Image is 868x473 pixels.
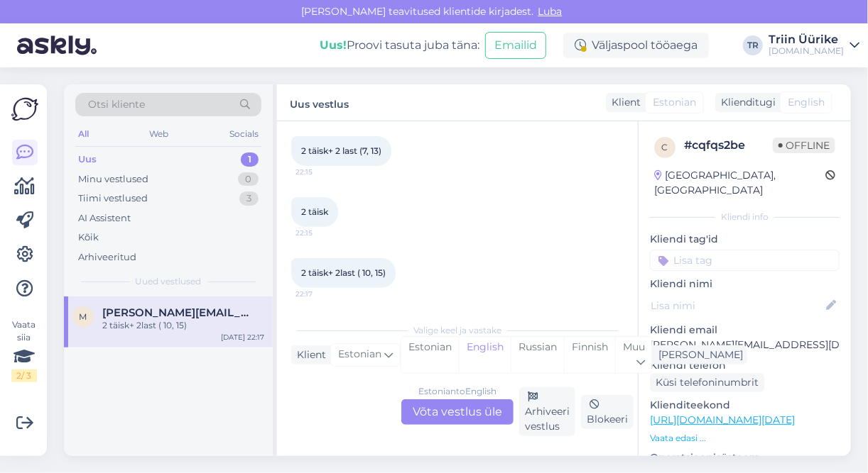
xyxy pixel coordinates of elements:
[563,33,709,58] div: Väljaspool tööaega
[650,373,764,392] div: Küsi telefoninumbrit
[650,232,840,247] p: Kliendi tag'id
[650,250,840,271] input: Lisa tag
[401,337,459,373] div: Estonian
[650,358,840,373] p: Kliendi telefon
[773,138,835,153] span: Offline
[653,95,696,110] span: Estonian
[534,5,567,18] span: Luba
[511,337,564,373] div: Russian
[715,95,776,110] div: Klienditugi
[241,152,259,167] div: 1
[606,95,641,110] div: Klient
[650,413,795,426] a: [URL][DOMAIN_NAME][DATE]
[147,125,172,143] div: Web
[459,337,511,373] div: English
[650,323,840,338] p: Kliendi email
[295,228,349,238] span: 22:15
[650,450,840,465] p: Operatsioonisüsteem
[320,37,479,54] div: Proovi tasuta juba täna:
[650,338,840,352] p: [PERSON_NAME][EMAIL_ADDRESS][DOMAIN_NAME]
[88,97,145,112] span: Otsi kliente
[75,125,92,143] div: All
[78,211,131,226] div: AI Assistent
[295,167,349,177] span: 22:15
[291,324,624,337] div: Valige keel ja vastake
[650,211,840,223] div: Kliendi info
[290,93,349,112] label: Uus vestlus
[78,191,148,206] div: Tiimi vestlused
[301,267,386,278] span: 2 täisk+ 2last ( 10, 15)
[651,298,823,313] input: Lisa nimi
[401,399,514,425] div: Võta vestlus üle
[418,385,497,398] div: Estonian to English
[238,172,259,187] div: 0
[136,275,202,288] span: Uued vestlused
[78,172,148,187] div: Minu vestlused
[291,347,326,362] div: Klient
[650,398,840,413] p: Klienditeekond
[581,395,634,429] div: Blokeeri
[769,45,844,57] div: [DOMAIN_NAME]
[11,96,38,123] img: Askly Logo
[78,152,97,167] div: Uus
[102,306,250,319] span: marisadler@hotmail.com
[102,319,264,332] div: 2 täisk+ 2last ( 10, 15)
[788,95,825,110] span: English
[80,311,87,322] span: m
[769,34,859,57] a: Triin Üürike[DOMAIN_NAME]
[769,34,844,45] div: Triin Üürike
[684,137,773,154] div: # cqfqs2be
[301,145,381,156] span: 2 täisk+ 2 last (7, 13)
[485,32,546,59] button: Emailid
[239,191,259,206] div: 3
[78,230,99,245] div: Kõik
[320,38,347,52] b: Uus!
[650,277,840,291] p: Kliendi nimi
[653,347,743,362] div: [PERSON_NAME]
[338,347,381,362] span: Estonian
[227,125,261,143] div: Socials
[301,206,328,217] span: 2 täisk
[11,318,37,382] div: Vaata siia
[519,387,575,436] div: Arhiveeri vestlus
[564,337,615,373] div: Finnish
[662,142,668,152] span: c
[654,168,825,198] div: [GEOGRAPHIC_DATA], [GEOGRAPHIC_DATA]
[743,35,763,55] div: TR
[623,340,645,353] span: Muu
[78,250,136,265] div: Arhiveeritud
[221,332,264,343] div: [DATE] 22:17
[11,369,37,382] div: 2 / 3
[295,289,349,299] span: 22:17
[650,432,840,445] p: Vaata edasi ...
